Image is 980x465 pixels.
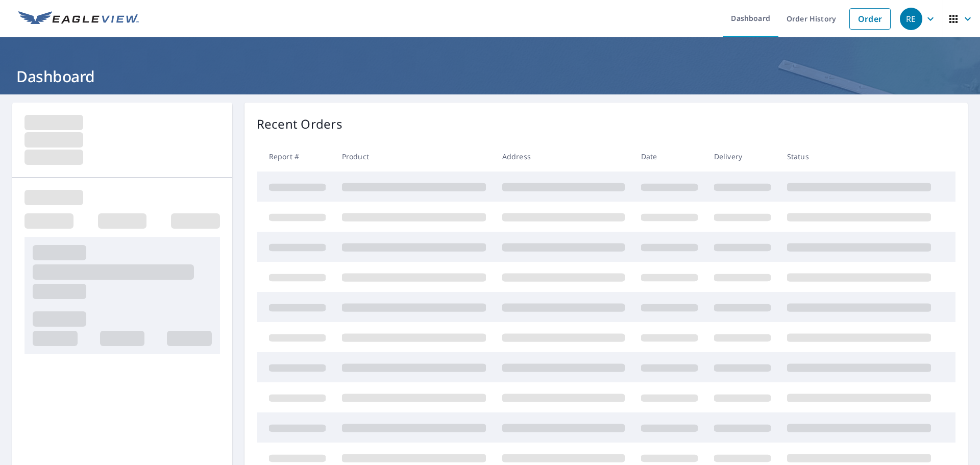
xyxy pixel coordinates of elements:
[779,141,939,172] th: Status
[849,8,891,30] a: Order
[12,66,968,87] h1: Dashboard
[706,141,779,172] th: Delivery
[257,141,334,172] th: Report #
[494,141,633,172] th: Address
[900,8,922,30] div: RE
[633,141,706,172] th: Date
[18,11,139,27] img: EV Logo
[334,141,494,172] th: Product
[257,115,342,133] p: Recent Orders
